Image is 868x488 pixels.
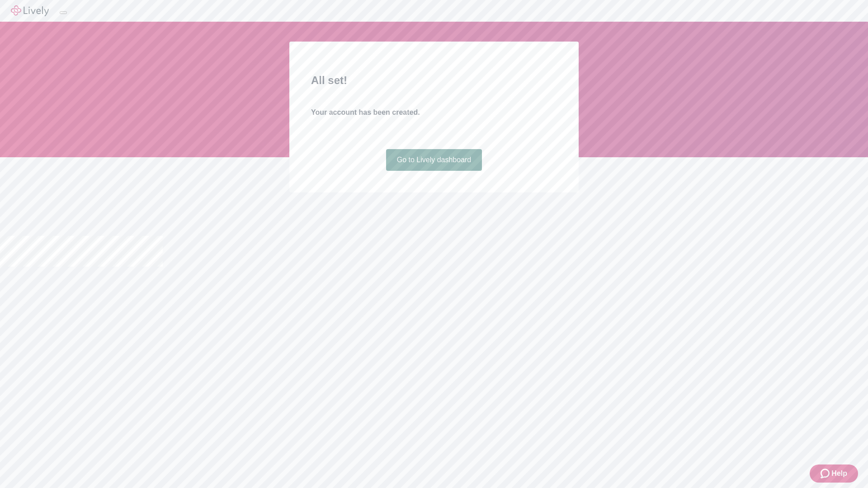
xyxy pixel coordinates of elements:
[831,468,847,479] span: Help
[311,107,557,118] h4: Your account has been created.
[60,11,67,14] button: Log out
[386,149,482,171] a: Go to Lively dashboard
[311,72,557,89] h2: All set!
[821,468,831,479] svg: Zendesk support icon
[810,465,858,483] button: Zendesk support iconHelp
[11,5,49,16] img: Lively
